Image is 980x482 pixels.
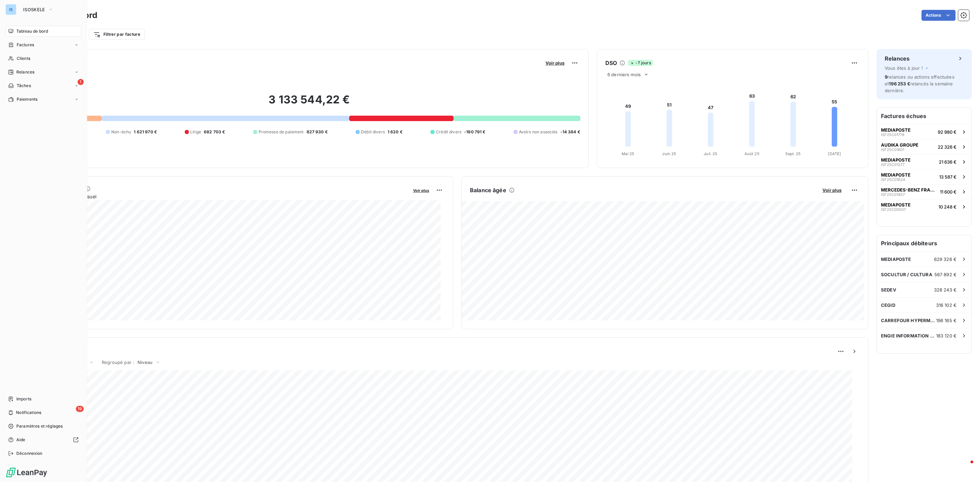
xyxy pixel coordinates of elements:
[885,65,923,71] span: Vous êtes à jour !
[89,29,145,40] button: Filtrer par facture
[436,129,461,135] span: Crédit divers
[938,144,957,150] span: 22 326 €
[936,333,957,338] span: 183 120 €
[307,129,328,135] span: 827 930 €
[78,79,84,85] span: 1
[820,187,844,193] button: Voir plus
[881,318,936,323] span: CARREFOUR HYPERMARCHES
[102,360,134,365] span: Regroupé par :
[881,142,918,148] span: AUDIKA GROUPE
[877,199,971,214] button: MEDIAPOSTEISF25C0050710 248 €
[622,151,634,156] tspan: Mai 25
[704,151,717,156] tspan: Juil. 25
[877,108,971,124] h6: Factures échues
[464,129,486,135] span: -190 791 €
[881,333,936,338] span: ENGIE INFORMATION ET TECHNOLOGIES (DGP)
[934,287,957,293] span: 328 243 €
[938,204,957,210] span: 10 248 €
[885,74,954,93] span: relances ou actions effectuées et relancés la semaine dernière.
[881,256,911,262] span: MEDIAPOSTE
[5,4,16,15] div: IS
[111,129,131,135] span: Non-échu
[411,187,431,193] button: Voir plus
[877,124,971,139] button: MEDIAPOSTEISF25C0177892 980 €
[134,129,157,135] span: 1 621 970 €
[543,60,567,66] button: Voir plus
[885,74,887,80] span: 9
[38,193,408,200] span: Chiffre d'affaires mensuel
[877,235,971,251] h6: Principaux débiteurs
[881,157,911,163] span: MEDIAPOSTE
[938,129,957,135] span: 92 980 €
[881,187,937,193] span: MERCEDES-BENZ FRANCE
[607,72,641,77] span: 6 derniers mois
[822,187,842,193] span: Voir plus
[38,93,580,113] h2: 3 133 544,22 €
[881,148,904,152] span: ISF25C01801
[881,127,911,133] span: MEDIAPOSTE
[939,174,957,180] span: 13 587 €
[745,151,759,156] tspan: Août 25
[361,129,385,135] span: Débit divers
[628,60,653,66] span: -7 jours
[16,450,43,456] span: Déconnexion
[939,159,957,165] span: 21 636 €
[413,188,429,193] span: Voir plus
[259,129,304,135] span: Promesse de paiement
[940,189,957,195] span: 11 600 €
[957,459,973,475] iframe: Intercom live chat
[560,129,580,135] span: -14 384 €
[877,154,971,169] button: MEDIAPOSTEISF25C0127721 636 €
[785,151,801,156] tspan: Sept. 25
[936,318,957,323] span: 196 165 €
[881,163,904,167] span: ISF25C01277
[934,272,957,277] span: 567 892 €
[881,172,911,178] span: MEDIAPOSTE
[605,59,617,67] h6: DSO
[17,96,37,102] span: Paiements
[388,129,403,135] span: 1 620 €
[16,437,26,443] span: Aide
[137,360,152,365] span: Niveau
[16,396,31,402] span: Imports
[881,287,896,293] span: SEDEV
[5,467,48,478] img: Logo LeanPay
[5,434,81,445] a: Aide
[16,410,41,416] span: Notifications
[204,129,225,135] span: 682 703 €
[16,423,63,429] span: Paramètres et réglages
[921,10,955,21] button: Actions
[881,202,911,207] span: MEDIAPOSTE
[16,28,48,34] span: Tableau de bord
[881,272,932,277] span: SOCULTUR / CULTURA
[470,186,506,194] h6: Balance âgée
[881,302,895,308] span: CEGID
[17,83,31,89] span: Tâches
[828,151,841,156] tspan: [DATE]
[934,256,957,262] span: 629 326 €
[881,133,904,137] span: ISF25C01778
[662,151,676,156] tspan: Juin 25
[545,60,565,66] span: Voir plus
[889,81,910,86] span: 196 253 €
[190,129,201,135] span: Litige
[17,55,30,62] span: Clients
[881,178,905,182] span: ISF25C01624
[877,139,971,154] button: AUDIKA GROUPEISF25C0180122 326 €
[885,54,910,63] h6: Relances
[877,184,971,199] button: MERCEDES-BENZ FRANCEISF25C0145711 600 €
[881,193,905,197] span: ISF25C01457
[16,69,34,75] span: Relances
[881,207,906,212] span: ISF25C00507
[17,42,34,48] span: Factures
[877,169,971,184] button: MEDIAPOSTEISF25C0162413 587 €
[519,129,558,135] span: Avoirs non associés
[936,302,957,308] span: 316 102 €
[23,7,45,12] span: ISOSKELE
[76,406,84,412] span: 19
